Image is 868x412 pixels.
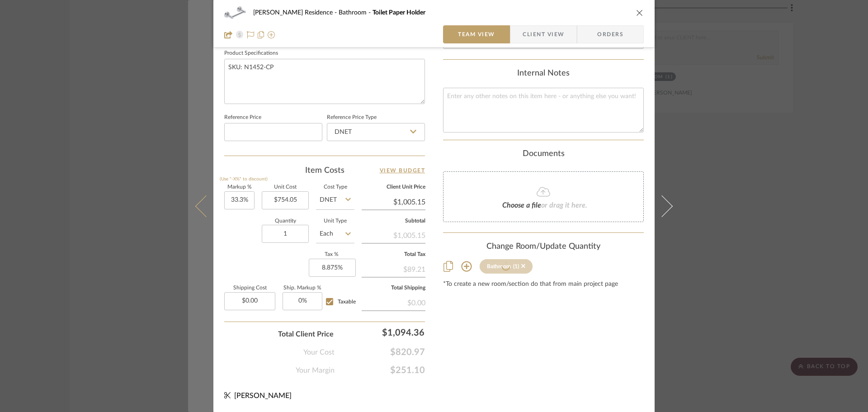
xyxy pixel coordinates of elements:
[224,4,246,22] img: 9f6d198a-90d6-414b-8b4d-ae3541355c5b_48x40.jpg
[262,219,309,223] label: Quantity
[309,252,354,257] label: Tax %
[262,185,309,189] label: Unit Cost
[303,347,335,358] span: Your Cost
[443,69,644,79] div: Internal Notes
[253,9,339,16] span: [PERSON_NAME] Residence
[316,219,354,223] label: Unit Type
[335,347,425,358] span: $820.97
[380,165,425,176] a: View Budget
[362,252,425,257] label: Total Tax
[338,323,429,341] div: $1,094.36
[443,281,644,288] div: *To create a new room/section do that from main project page
[224,185,255,189] label: Markup %
[278,329,334,340] span: Total Client Price
[523,25,564,43] span: Client View
[362,227,425,243] div: $1,005.15
[362,185,425,189] label: Client Unit Price
[339,9,373,16] span: Bathroom
[458,25,495,43] span: Team View
[541,202,587,209] span: or drag it here.
[327,115,377,120] label: Reference Price Type
[335,365,425,376] span: $251.10
[316,185,354,189] label: Cost Type
[362,219,425,223] label: Subtotal
[296,365,335,376] span: Your Margin
[636,9,644,17] button: close
[362,286,425,290] label: Total Shipping
[224,286,275,290] label: Shipping Cost
[502,202,541,209] span: Choose a file
[338,299,356,304] span: Taxable
[224,51,278,56] label: Product Specifications
[443,149,644,159] div: Documents
[234,392,292,399] span: [PERSON_NAME]
[362,260,425,277] div: $89.21
[443,242,644,252] div: Change Room/Update Quantity
[283,286,322,290] label: Ship. Markup %
[362,294,425,310] div: $0.00
[587,25,633,43] span: Orders
[224,165,425,176] div: Item Costs
[373,9,425,16] span: Toilet Paper Holder
[224,115,261,120] label: Reference Price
